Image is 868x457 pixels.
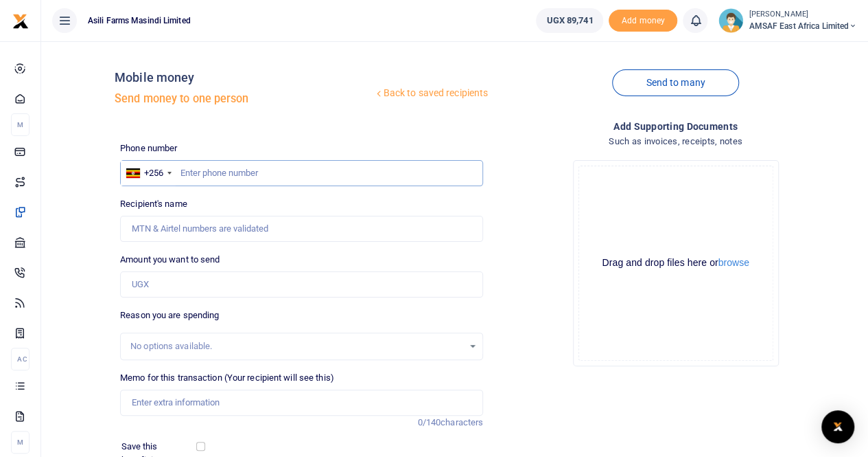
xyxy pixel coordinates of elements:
img: logo-small [12,13,29,30]
h4: Mobile money [115,70,373,85]
a: Back to saved recipients [373,81,489,106]
span: Add money [609,10,677,32]
span: Asili Farms Masindi Limited [82,14,196,27]
h4: Add supporting Documents [494,119,857,134]
span: UGX 89,741 [546,14,593,27]
label: Recipient's name [120,197,187,211]
a: Add money [609,14,677,25]
li: M [11,431,30,454]
label: Amount you want to send [120,253,220,267]
span: 0/140 [418,417,441,427]
label: Memo for this transaction (Your recipient will see this) [120,371,334,385]
div: +256 [144,166,163,180]
span: characters [441,417,483,427]
a: profile-user [PERSON_NAME] AMSAF East Africa Limited [718,8,857,33]
input: MTN & Airtel numbers are validated [120,216,483,242]
input: Enter extra information [120,390,483,416]
li: Ac [11,348,30,370]
label: Reason you are spending [120,309,219,322]
input: Enter phone number [120,160,483,186]
h5: Send money to one person [115,92,373,106]
li: Toup your wallet [609,10,677,32]
li: M [11,113,30,136]
span: AMSAF East Africa Limited [749,20,857,32]
div: Drag and drop files here or [579,256,773,269]
a: Send to many [612,69,738,96]
div: File Uploader [573,160,779,366]
div: Uganda: +256 [121,161,176,186]
h4: Such as invoices, receipts, notes [494,134,857,149]
input: UGX [120,271,483,298]
a: UGX 89,741 [536,8,603,33]
div: No options available. [130,339,463,353]
label: Phone number [120,142,177,155]
img: profile-user [718,8,743,33]
li: Wallet ballance [530,8,609,33]
small: [PERSON_NAME] [749,9,857,21]
a: logo-small logo-large logo-large [12,15,29,25]
div: Open Intercom Messenger [821,410,854,443]
button: browse [718,258,749,267]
